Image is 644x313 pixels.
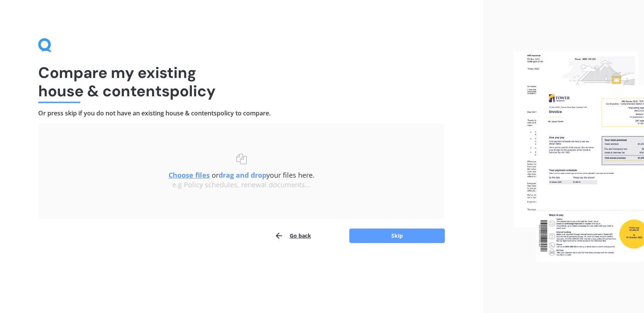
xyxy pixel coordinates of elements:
u: Choose files [169,170,210,180]
b: drag and drop [219,170,266,180]
button: Skip [349,229,445,243]
h1: Compare my existing house & contents policy [38,63,445,100]
img: files.webp [514,52,644,262]
button: Go back [274,228,311,243]
h4: Or press skip if you do not have an existing house & contents policy to compare. [38,109,445,117]
span: or your files here. [169,170,315,180]
div: e.g Policy schedules, renewal documents... [54,181,430,189]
